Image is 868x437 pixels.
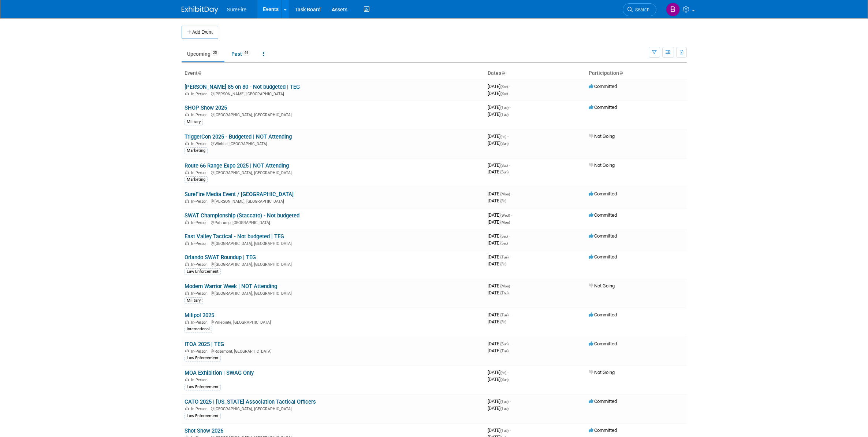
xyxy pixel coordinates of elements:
a: Milipol 2025 [185,312,214,319]
span: In-Person [191,241,210,246]
div: Law Enforcement [185,268,221,275]
span: [DATE] [488,84,510,89]
span: [DATE] [488,212,512,218]
span: Committed [589,233,617,239]
span: (Tue) [500,313,508,317]
img: In-Person Event [185,407,189,410]
span: (Fri) [500,371,506,375]
span: [DATE] [488,312,511,317]
div: [PERSON_NAME], [GEOGRAPHIC_DATA] [185,198,482,204]
div: [GEOGRAPHIC_DATA], [GEOGRAPHIC_DATA] [185,169,482,175]
span: (Tue) [500,349,508,353]
a: Sort by Event Name [198,70,201,76]
img: In-Person Event [185,92,189,95]
span: 64 [242,50,250,56]
span: [DATE] [488,427,511,433]
span: - [507,370,508,375]
span: [DATE] [488,219,510,225]
span: - [510,427,511,433]
span: (Sun) [500,378,508,382]
span: - [509,162,510,168]
th: Event [182,67,485,80]
span: In-Person [191,320,210,325]
span: - [510,312,511,317]
div: Rosemont, [GEOGRAPHIC_DATA] [185,348,482,354]
span: (Sat) [500,241,508,245]
span: (Thu) [500,291,508,295]
a: East Valley Tactical - Not budgeted | TEG [185,233,284,240]
span: Not Going [589,162,615,168]
span: [DATE] [488,283,512,289]
span: (Fri) [500,135,506,139]
span: [DATE] [488,370,508,375]
div: Villepinte, [GEOGRAPHIC_DATA] [185,319,482,325]
span: In-Person [191,378,210,382]
span: Committed [589,427,617,433]
span: [DATE] [488,399,511,404]
span: Not Going [589,283,615,289]
span: In-Person [191,142,210,146]
span: (Tue) [500,106,508,110]
div: Marketing [185,176,208,183]
span: [DATE] [488,341,511,346]
span: (Tue) [500,407,508,411]
img: In-Person Event [185,349,189,353]
span: (Sun) [500,170,508,174]
img: ExhibitDay [182,6,218,14]
img: In-Person Event [185,378,189,381]
span: Committed [589,399,617,404]
span: Committed [589,254,617,260]
a: Upcoming25 [182,47,224,61]
span: In-Person [191,92,210,96]
span: (Sat) [500,85,508,89]
div: International [185,326,212,333]
span: [DATE] [488,133,508,139]
span: [DATE] [488,91,508,96]
span: In-Person [191,199,210,204]
span: (Fri) [500,262,506,266]
span: [DATE] [488,240,508,246]
div: [PERSON_NAME], [GEOGRAPHIC_DATA] [185,91,482,96]
span: [DATE] [488,348,508,353]
img: In-Person Event [185,220,189,224]
div: Wichita, [GEOGRAPHIC_DATA] [185,140,482,146]
span: [DATE] [488,140,508,146]
img: In-Person Event [185,241,189,245]
a: [PERSON_NAME] 85 on 80 - Not budgeted | TEG [185,84,300,90]
span: - [510,104,511,110]
span: [DATE] [488,169,508,175]
img: In-Person Event [185,291,189,295]
span: Not Going [589,370,615,375]
div: [GEOGRAPHIC_DATA], [GEOGRAPHIC_DATA] [185,290,482,296]
span: Search [633,7,649,12]
span: In-Person [191,113,210,117]
span: (Mon) [500,220,510,224]
span: [DATE] [488,191,512,197]
a: Shot Show 2026 [185,427,223,434]
div: Law Enforcement [185,413,221,419]
span: - [510,254,511,260]
span: (Fri) [500,320,506,324]
img: In-Person Event [185,320,189,324]
span: [DATE] [488,377,508,382]
div: [GEOGRAPHIC_DATA], [GEOGRAPHIC_DATA] [185,405,482,411]
div: [GEOGRAPHIC_DATA], [GEOGRAPHIC_DATA] [185,111,482,117]
span: - [510,399,511,404]
span: (Sat) [500,92,508,96]
span: In-Person [191,291,210,296]
button: Add Event [182,26,218,39]
span: 25 [211,50,219,56]
span: [DATE] [488,319,506,324]
div: Military [185,297,203,304]
div: Pahrump, [GEOGRAPHIC_DATA] [185,219,482,225]
img: In-Person Event [185,199,189,203]
a: SWAT Championship (Staccato) - Not budgeted [185,212,299,219]
a: Sort by Participation Type [619,70,623,76]
span: Committed [589,84,617,89]
a: SureFire Media Event / [GEOGRAPHIC_DATA] [185,191,294,198]
a: Orlando SWAT Roundup | TEG [185,254,256,261]
span: In-Person [191,170,210,175]
span: (Tue) [500,429,508,433]
th: Participation [586,67,687,80]
div: Law Enforcement [185,355,221,361]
